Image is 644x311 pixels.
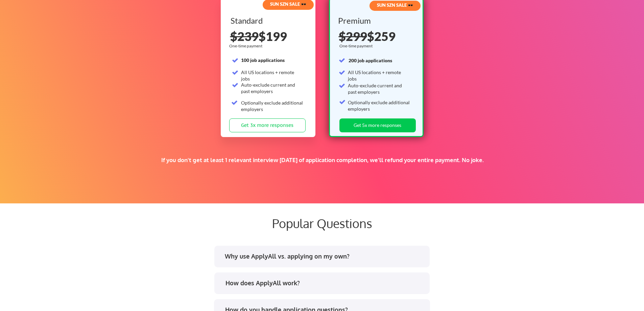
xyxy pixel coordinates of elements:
s: $299 [339,29,367,44]
strong: SUN SZN SALE 🕶️ [270,1,306,7]
div: Optionally exclude additional employers [241,99,304,113]
s: $239 [230,29,259,44]
strong: 200 job applications [349,58,392,63]
button: Get 3x more responses [229,118,306,132]
div: Why use ApplyAll vs. applying on my own? [225,252,423,261]
div: Auto-exclude current and past employers [241,82,304,95]
div: Premium [338,17,412,25]
div: Optionally exclude additional employers [348,99,410,112]
strong: SUN SZN SALE 🕶️ [377,2,413,8]
div: If you don't get at least 1 relevant interview [DATE] of application completion, we'll refund you... [118,156,527,164]
div: $199 [230,30,307,42]
strong: 100 job applications [241,57,285,63]
div: Popular Questions [160,216,484,230]
div: All US locations + remote jobs [241,69,304,82]
div: How does ApplyAll work? [225,279,424,287]
div: Standard [231,17,305,25]
button: Get 5x more responses [339,118,416,132]
div: $259 [339,30,415,42]
div: Auto-exclude current and past employers [348,82,410,95]
div: All US locations + remote jobs [348,69,410,82]
div: One-time payment [229,43,264,49]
